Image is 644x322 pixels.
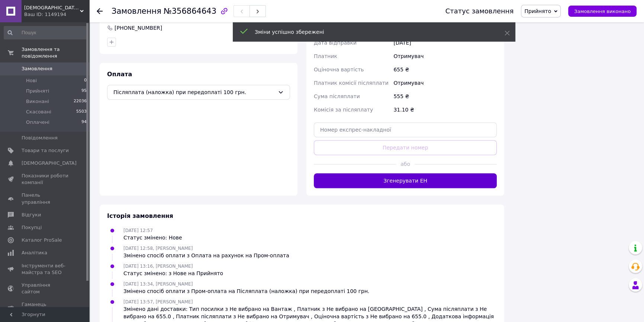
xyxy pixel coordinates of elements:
span: Показники роботи компанії [22,173,69,186]
span: Відгуки [22,212,41,218]
div: 31.10 ₴ [392,103,498,116]
span: Замовлення [112,7,161,16]
span: Сума післяплати [314,93,360,99]
input: Номер експрес-накладної [314,122,497,137]
div: Змінено спосіб оплати з Пром-оплата на Післяплата (наложка) при передоплаті 100 грн. [123,287,369,295]
span: 95 [81,88,87,94]
span: 5503 [76,109,87,115]
span: Покупці [22,224,42,231]
span: [DATE] 12:57 [123,228,153,233]
span: Замовлення виконано [574,9,631,14]
span: Платник комісії післяплати [314,80,389,86]
span: Виконані [26,98,49,105]
div: Отримувач [392,49,498,63]
span: або [396,160,414,168]
span: Замовлення та повідомлення [22,46,89,59]
div: Статус змінено: Нове [123,234,182,241]
span: 0 [84,77,87,84]
span: Комісія за післяплату [314,107,373,113]
span: №356864643 [164,7,216,16]
button: Замовлення виконано [568,6,637,17]
span: [DATE] 13:16, [PERSON_NAME] [123,264,193,269]
span: [DATE] 13:34, [PERSON_NAME] [123,281,193,287]
div: 555 ₴ [392,90,498,103]
span: Товари та послуги [22,147,69,154]
div: Ваш ID: 1149194 [24,11,89,18]
div: Статус замовлення [445,7,514,15]
div: Зміни успішно збережені [255,28,486,36]
span: Нові [26,77,37,84]
span: [DATE] 12:58, [PERSON_NAME] [123,246,193,251]
span: Повідомлення [22,135,58,141]
span: Управління сайтом [22,282,69,295]
span: Оплата [107,71,132,78]
span: Оплачені [26,119,49,126]
span: ТАЛІСМАН рок-магазин [24,4,80,11]
span: 22036 [74,98,87,105]
span: Інструменти веб-майстра та SEO [22,263,69,276]
span: Платник [314,53,337,59]
div: Повернутися назад [97,7,103,15]
span: [DEMOGRAPHIC_DATA] [22,160,77,167]
span: Гаманець компанії [22,301,69,315]
div: Отримувач [392,76,498,90]
span: Панель управління [22,192,69,205]
input: Пошук [4,26,87,39]
div: [PHONE_NUMBER] [114,24,163,32]
span: Замовлення [22,65,52,72]
span: Прийнято [524,8,551,14]
div: Змінено спосіб оплати з Оплата на рахунок на Пром-оплата [123,252,289,259]
span: Каталог ProSale [22,237,62,244]
span: [DATE] 13:57, [PERSON_NAME] [123,299,193,305]
span: 94 [81,119,87,126]
span: Післяплата (наложка) при передоплаті 100 грн. [113,88,275,96]
span: Аналітика [22,249,47,256]
button: Згенерувати ЕН [314,173,497,188]
span: Скасовані [26,109,51,115]
span: Оціночна вартість [314,67,364,73]
span: Історія замовлення [107,212,173,219]
div: 655 ₴ [392,63,498,76]
span: Прийняті [26,88,49,94]
div: Статус змінено: з Нове на Прийнято [123,270,223,277]
span: Дата відправки [314,40,357,46]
